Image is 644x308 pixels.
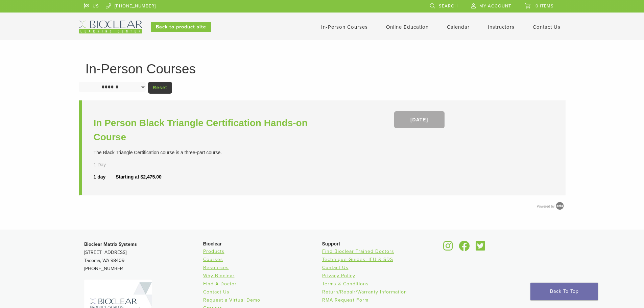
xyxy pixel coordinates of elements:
a: Technique Guides, IFU & SDS [322,257,393,262]
a: Find Bioclear Trained Doctors [322,248,394,254]
div: 1 day [94,173,116,181]
a: Bioclear [441,245,455,252]
a: Calendar [447,24,470,30]
a: Reset [148,82,172,94]
span: 0 items [535,3,554,9]
a: Terms & Conditions [322,281,369,287]
a: [DATE] [394,111,445,128]
a: Request a Virtual Demo [203,297,260,303]
a: Back to product site [151,22,211,32]
strong: Bioclear Matrix Systems [84,241,137,247]
a: In Person Black Triangle Certification Hands-on Course [94,116,324,144]
a: Instructors [488,24,515,30]
a: Back To Top [530,283,598,300]
div: Starting at $2,475.00 [116,173,161,181]
h1: In-Person Courses [86,62,559,75]
a: Products [203,248,224,254]
a: Contact Us [533,24,560,30]
a: Why Bioclear [203,273,235,279]
a: Contact Us [203,289,230,295]
span: Search [439,3,458,9]
a: Bioclear [457,245,472,252]
p: [STREET_ADDRESS] Tacoma, WA 98409 [PHONE_NUMBER] [84,240,203,273]
span: Bioclear [203,241,222,246]
a: Resources [203,265,229,270]
a: Privacy Policy [322,273,355,279]
a: Bioclear [474,245,488,252]
a: RMA Request Form [322,297,368,303]
a: Contact Us [322,265,349,270]
img: Bioclear [79,21,142,33]
a: Powered by [537,205,566,208]
img: Arlo training & Event Software [555,201,565,211]
a: Online Education [386,24,429,30]
span: My Account [479,3,511,9]
a: In-Person Courses [321,24,368,30]
span: Support [322,241,340,246]
a: Return/Repair/Warranty Information [322,289,407,295]
div: The Black Triangle Certification course is a three-part course. [94,149,324,156]
a: Find A Doctor [203,281,237,287]
div: 1 Day [94,161,128,168]
a: Courses [203,257,223,262]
